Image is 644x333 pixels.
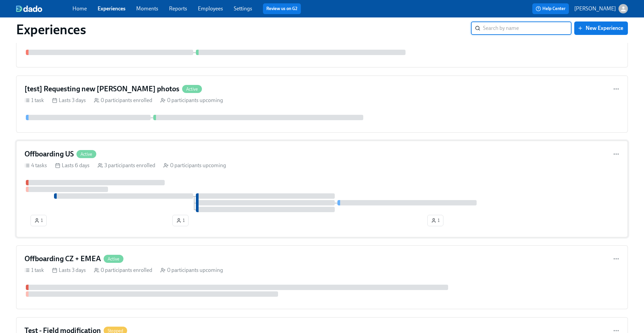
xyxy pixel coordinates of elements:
[427,215,443,226] button: 1
[98,5,125,12] a: Experiences
[16,76,628,133] a: [test] Requesting new [PERSON_NAME] photosActive1 task Lasts 3 days 0 participants enrolled 0 par...
[160,267,223,274] div: 0 participants upcoming
[16,245,628,309] a: Offboarding CZ + EMEAActive1 task Lasts 3 days 0 participants enrolled 0 participants upcoming
[182,87,202,92] span: Active
[263,3,301,14] button: Review us on G2
[163,162,226,169] div: 0 participants upcoming
[579,25,623,32] span: New Experience
[98,162,155,169] div: 3 participants enrolled
[52,97,86,104] div: Lasts 3 days
[24,149,74,159] h4: Offboarding US
[574,5,616,12] p: [PERSON_NAME]
[234,5,252,12] a: Settings
[16,141,628,237] a: Offboarding USActive4 tasks Lasts 6 days 3 participants enrolled 0 participants upcoming 111
[574,4,628,13] button: [PERSON_NAME]
[532,3,569,14] button: Help Center
[24,84,179,94] h4: [test] Requesting new [PERSON_NAME] photos
[136,5,158,12] a: Moments
[94,267,152,274] div: 0 participants enrolled
[198,5,223,12] a: Employees
[536,5,566,12] span: Help Center
[483,21,572,35] input: Search by name
[94,97,152,104] div: 0 participants enrolled
[34,217,43,224] span: 1
[24,254,101,264] h4: Offboarding CZ + EMEA
[16,5,72,12] a: dado
[176,217,185,224] span: 1
[55,162,90,169] div: Lasts 6 days
[266,5,298,12] a: Review us on G2
[431,217,440,224] span: 1
[76,152,96,157] span: Active
[172,215,189,226] button: 1
[31,215,47,226] button: 1
[160,97,223,104] div: 0 participants upcoming
[24,97,44,104] div: 1 task
[16,5,42,12] img: dado
[574,21,628,35] button: New Experience
[24,267,44,274] div: 1 task
[169,5,187,12] a: Reports
[24,162,47,169] div: 4 tasks
[104,256,123,261] span: Active
[72,5,87,12] a: Home
[52,267,86,274] div: Lasts 3 days
[16,21,86,38] h1: Experiences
